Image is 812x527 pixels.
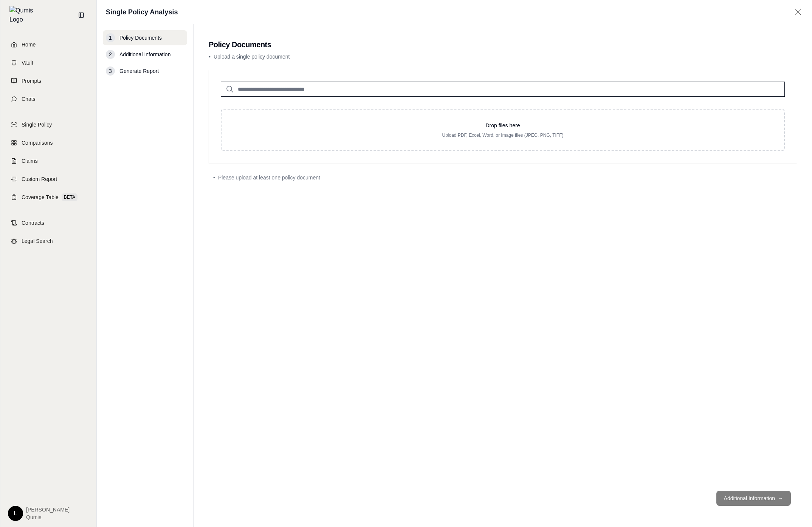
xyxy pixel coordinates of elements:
span: Generate Report [119,67,159,75]
a: Prompts [5,73,92,89]
a: Single Policy [5,116,92,133]
span: Custom Report [22,175,57,183]
div: 1 [106,33,115,42]
span: • [209,54,211,60]
span: Claims [22,157,38,165]
span: Policy Documents [119,34,162,42]
span: Single Policy [22,121,52,128]
span: Legal Search [22,237,53,245]
button: Collapse sidebar [75,9,87,21]
div: 2 [106,50,115,59]
h2: Policy Documents [209,39,797,50]
a: Coverage TableBETA [5,189,92,206]
a: Vault [5,54,92,71]
span: • [213,174,215,181]
a: Custom Report [5,171,92,187]
span: Upload a single policy document [214,54,290,60]
div: L [8,506,23,521]
a: Legal Search [5,233,92,249]
a: Home [5,36,92,53]
span: Contracts [22,219,44,227]
a: Claims [5,153,92,169]
p: Upload PDF, Excel, Word, or Image files (JPEG, PNG, TIFF) [234,132,772,138]
span: Coverage Table [22,193,59,201]
a: Contracts [5,215,92,231]
a: Comparisons [5,134,92,151]
span: Qumis [26,513,70,521]
span: Additional Information [119,51,170,58]
span: Home [22,41,36,48]
span: Please upload at least one policy document [218,174,320,181]
span: Vault [22,59,33,66]
p: Drop files here [234,122,772,129]
span: Prompts [22,77,41,85]
span: BETA [62,193,77,201]
div: 3 [106,66,115,76]
span: [PERSON_NAME] [26,506,70,513]
span: Comparisons [22,139,53,147]
span: Chats [22,95,36,103]
a: Chats [5,91,92,107]
h1: Single Policy Analysis [106,7,178,17]
img: Qumis Logo [9,6,38,24]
